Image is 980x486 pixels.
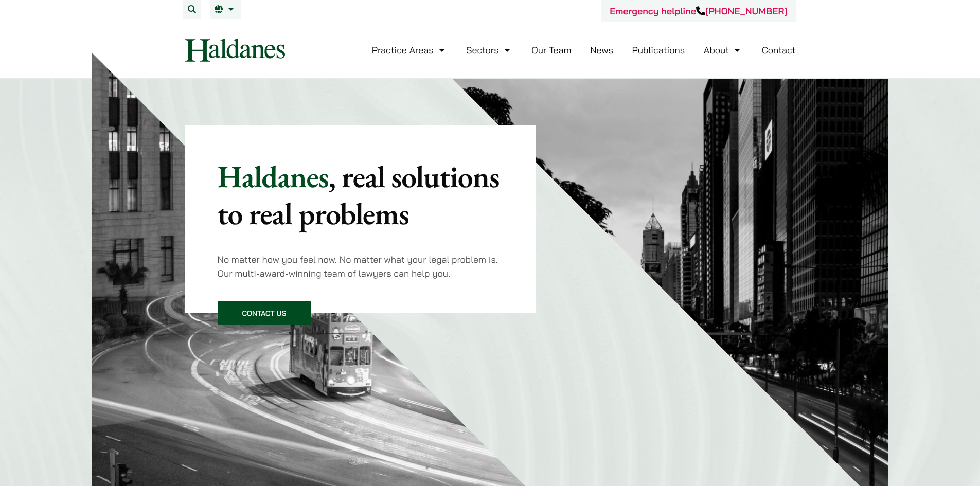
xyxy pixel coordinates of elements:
[218,156,500,233] mark: , real solutions to real problems
[704,44,743,56] a: About
[590,44,613,56] a: News
[218,253,503,280] p: No matter how you feel now. No matter what your legal problem is. Our multi-award-winning team of...
[372,44,448,56] a: Practice Areas
[531,44,571,56] a: Our Team
[762,44,796,56] a: Contact
[185,39,285,62] img: Logo of Haldanes
[466,44,512,56] a: Sectors
[218,158,503,232] p: Haldanes
[632,44,685,56] a: Publications
[215,5,237,13] a: EN
[218,301,311,325] a: Contact Us
[610,5,787,17] a: Emergency helpline[PHONE_NUMBER]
